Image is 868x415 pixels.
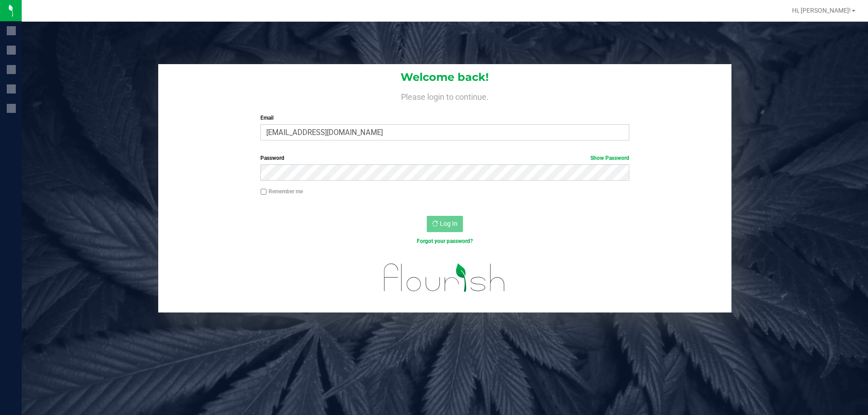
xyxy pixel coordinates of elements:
[260,114,629,122] label: Email
[260,187,303,196] label: Remember me
[373,255,516,301] img: flourish_logo.svg
[158,90,731,101] h4: Please login to continue.
[417,238,473,244] a: Forgot your password?
[427,216,463,232] button: Log In
[260,155,284,161] span: Password
[158,71,731,83] h1: Welcome back!
[590,155,629,161] a: Show Password
[440,220,458,227] span: Log In
[260,189,267,195] input: Remember me
[792,7,851,14] span: Hi, [PERSON_NAME]!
